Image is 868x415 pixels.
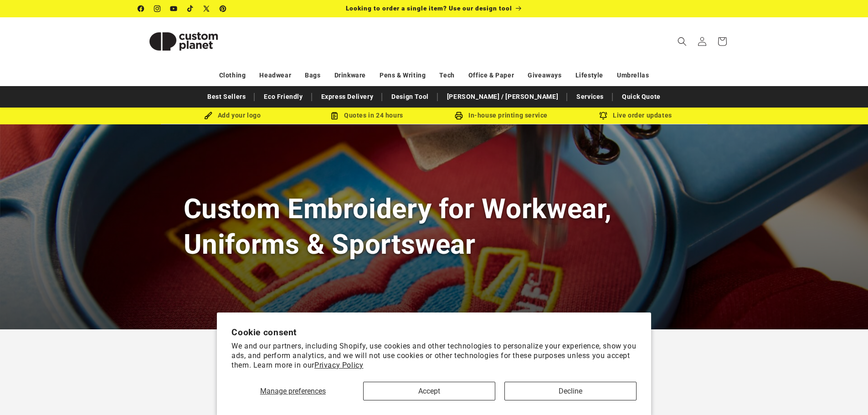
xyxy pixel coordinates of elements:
[617,67,649,83] a: Umbrellas
[672,31,692,51] summary: Search
[300,110,434,121] div: Quotes in 24 hours
[134,17,232,65] a: Custom Planet
[231,382,354,400] button: Manage preferences
[569,110,703,121] div: Live order updates
[363,382,495,400] button: Accept
[617,89,665,105] a: Quick Quote
[259,67,291,83] a: Headwear
[334,67,366,83] a: Drinkware
[138,21,229,62] img: Custom Planet
[504,382,637,400] button: Decline
[346,5,512,12] span: Looking to order a single item? Use our design tool
[184,191,685,261] h1: Custom Embroidery for Workwear, Uniforms & Sportswear
[330,112,339,120] img: Order Updates Icon
[455,112,463,120] img: In-house printing
[575,67,603,83] a: Lifestyle
[434,110,569,121] div: In-house printing service
[314,361,363,369] a: Privacy Policy
[219,67,246,83] a: Clothing
[387,89,433,105] a: Design Tool
[528,67,561,83] a: Giveaways
[439,67,454,83] a: Tech
[599,112,607,120] img: Order updates
[260,387,326,395] span: Manage preferences
[203,89,250,105] a: Best Sellers
[572,89,608,105] a: Services
[442,89,563,105] a: [PERSON_NAME] / [PERSON_NAME]
[259,89,307,105] a: Eco Friendly
[204,112,212,120] img: Brush Icon
[380,67,426,83] a: Pens & Writing
[468,67,514,83] a: Office & Paper
[165,110,300,121] div: Add your logo
[231,342,637,370] p: We and our partners, including Shopify, use cookies and other technologies to personalize your ex...
[317,89,378,105] a: Express Delivery
[231,327,637,338] h2: Cookie consent
[305,67,320,83] a: Bags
